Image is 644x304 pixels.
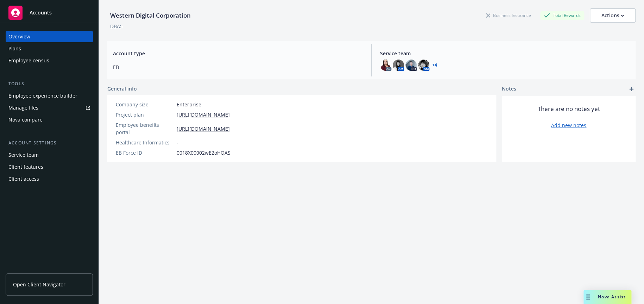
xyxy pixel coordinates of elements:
div: Project plan [116,111,174,118]
a: [URL][DOMAIN_NAME] [177,111,230,118]
a: [URL][DOMAIN_NAME] [177,125,230,132]
button: Actions [590,8,636,23]
a: Service team [6,149,93,161]
span: General info [107,85,137,92]
div: Drag to move [583,290,592,304]
span: EB [113,63,363,71]
div: Overview [8,31,30,42]
a: Employee census [6,55,93,66]
div: Healthcare Informatics [116,139,174,146]
span: - [177,139,178,146]
div: Tools [6,80,93,87]
span: Enterprise [177,101,201,108]
a: Manage files [6,102,93,113]
a: Add new notes [551,122,586,129]
div: Client features [8,161,43,173]
div: Company size [116,101,174,108]
img: photo [380,60,391,71]
div: Manage files [8,102,38,113]
div: Employee benefits portal [116,121,174,136]
a: Accounts [6,3,93,23]
span: Notes [502,85,516,93]
a: +4 [432,63,437,67]
div: Service team [8,149,39,161]
div: Employee experience builder [8,90,77,101]
div: Plans [8,43,21,54]
a: Overview [6,31,93,42]
img: photo [393,60,404,71]
div: Employee census [8,55,49,66]
div: Client access [8,173,39,185]
a: Client access [6,173,93,185]
img: photo [405,60,417,71]
span: Nova Assist [598,294,626,300]
div: Nova compare [8,114,43,125]
div: Account settings [6,139,93,147]
a: Nova compare [6,114,93,125]
img: photo [418,60,429,71]
span: Account type [113,50,363,57]
div: Western Digital Corporation [107,11,194,20]
a: add [627,85,636,93]
span: 0018X00002wE2oHQAS [177,149,231,156]
span: There are no notes yet [538,105,600,113]
span: Open Client Navigator [13,281,65,288]
button: Nova Assist [583,290,631,304]
div: EB Force ID [116,149,174,156]
a: Employee experience builder [6,90,93,101]
div: Actions [601,9,624,22]
div: Total Rewards [540,11,584,20]
div: Business Insurance [482,11,535,20]
div: DBA: - [110,23,123,30]
span: Accounts [30,10,52,15]
span: Service team [380,50,630,57]
a: Plans [6,43,93,54]
a: Client features [6,161,93,173]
